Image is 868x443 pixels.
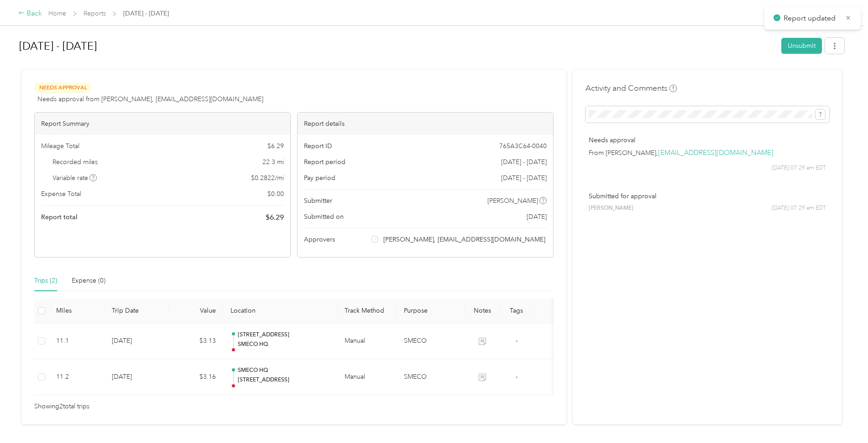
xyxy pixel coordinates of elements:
div: Trips (2) [34,276,57,286]
p: Needs approval [589,135,826,145]
span: - [516,337,518,345]
span: 765A3C64-0040 [499,141,547,151]
span: Submitter [304,196,332,206]
div: Expense (0) [72,276,105,286]
td: [DATE] [105,324,168,360]
span: Submitted on [304,212,344,221]
p: [STREET_ADDRESS] [238,331,330,339]
a: Home [48,10,66,17]
th: Notes [465,299,499,324]
span: Report ID [304,141,332,151]
p: SMECO HQ [238,340,330,349]
span: Needs approval from [PERSON_NAME], [EMAIL_ADDRESS][DOMAIN_NAME] [37,94,263,104]
span: $ 6.29 [267,141,284,151]
th: Track Method [337,299,397,324]
div: Back [18,8,42,19]
span: - [516,373,518,381]
span: Recorded miles [52,157,98,167]
span: Expense Total [41,189,81,199]
span: Pay period [304,173,335,183]
th: Value [168,299,223,324]
p: From [PERSON_NAME], [589,148,826,158]
iframe: Everlance-gr Chat Button Frame [817,392,868,443]
span: [PERSON_NAME], [EMAIL_ADDRESS][DOMAIN_NAME] [383,235,545,244]
span: [DATE] - [DATE] [123,9,169,18]
td: Manual [337,324,397,360]
h1: Aug 1 - 31, 2025 [19,35,775,57]
p: Submitted for approval [589,191,826,201]
span: [DATE] 07:29 am EDT [772,164,826,172]
td: 11.2 [49,359,105,395]
span: Report total [41,212,78,222]
th: Miles [49,299,105,324]
td: SMECO [397,324,465,360]
a: [EMAIL_ADDRESS][DOMAIN_NAME] [658,149,774,157]
td: 11.1 [49,324,105,360]
div: Report Summary [35,113,290,135]
td: $3.16 [168,359,223,395]
span: [DATE] - [DATE] [501,157,547,167]
button: Unsubmit [781,38,822,54]
h4: Activity and Comments [586,82,677,94]
span: Showing 2 total trips [34,402,89,412]
th: Trip Date [105,299,168,324]
td: SMECO [397,359,465,395]
th: Location [223,299,337,324]
div: Report details [298,113,553,135]
td: Manual [337,359,397,395]
p: [STREET_ADDRESS] [238,376,330,384]
td: [DATE] [105,359,168,395]
span: $ 0.2822 / mi [251,173,284,183]
span: [DATE] - [DATE] [501,173,547,183]
span: Approvers [304,235,335,244]
span: $ 0.00 [267,189,284,199]
span: Report period [304,157,345,167]
a: Reports [84,10,106,17]
p: Report updated [784,13,838,24]
span: [DATE] [527,212,547,221]
span: [PERSON_NAME] [589,204,633,212]
span: Needs Approval [34,82,92,93]
td: $3.13 [168,324,223,360]
span: 22.3 mi [262,157,284,167]
span: [PERSON_NAME] [487,196,538,206]
span: Mileage Total [41,141,79,151]
th: Tags [499,299,533,324]
p: SMECO HQ [238,366,330,375]
span: [DATE] 07:29 am EDT [772,204,826,212]
span: Variable rate [52,173,97,183]
span: $ 6.29 [266,212,284,223]
th: Purpose [397,299,465,324]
